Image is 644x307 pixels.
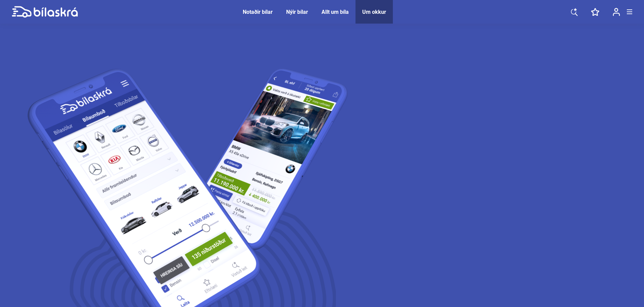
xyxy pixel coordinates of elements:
[613,8,620,16] img: user-login.svg
[286,9,308,15] a: Nýir bílar
[321,9,349,15] a: Allt um bíla
[243,9,273,15] a: Notaðir bílar
[362,9,386,15] a: Um okkur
